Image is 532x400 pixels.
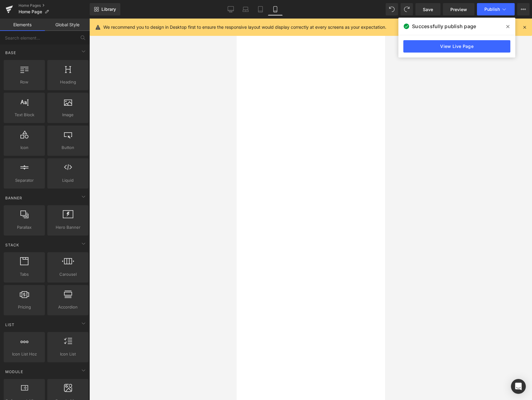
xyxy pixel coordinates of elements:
[6,144,43,151] span: Icon
[238,3,253,15] a: Laptop
[6,304,43,310] span: Pricing
[49,304,87,310] span: Accordion
[19,3,90,8] a: Home Pages
[5,322,15,328] span: List
[6,79,43,85] span: Row
[6,177,43,184] span: Separator
[6,351,43,357] span: Icon List Hoz
[511,379,526,394] div: Open Intercom Messenger
[386,3,398,15] button: Undo
[5,50,17,56] span: Base
[5,369,24,375] span: Module
[423,6,433,13] span: Save
[49,79,87,85] span: Heading
[6,224,43,231] span: Parallax
[401,3,413,15] button: Redo
[412,23,476,30] span: Successfully publish page
[6,271,43,278] span: Tabs
[253,3,268,15] a: Tablet
[268,3,283,15] a: Mobile
[49,351,87,357] span: Icon List
[49,144,87,151] span: Button
[484,7,500,12] span: Publish
[103,24,386,31] p: We recommend you to design in Desktop first to ensure the responsive layout would display correct...
[403,40,510,53] a: View Live Page
[45,19,90,31] a: Global Style
[5,242,20,248] span: Stack
[49,271,87,278] span: Carousel
[49,177,87,184] span: Liquid
[450,6,467,13] span: Preview
[5,195,23,201] span: Banner
[90,3,120,15] a: New Library
[19,9,42,14] span: Home Page
[223,3,238,15] a: Desktop
[49,224,87,231] span: Hero Banner
[443,3,474,15] a: Preview
[477,3,515,15] button: Publish
[6,112,43,118] span: Text Block
[101,6,116,12] span: Library
[49,112,87,118] span: Image
[517,3,530,15] button: More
